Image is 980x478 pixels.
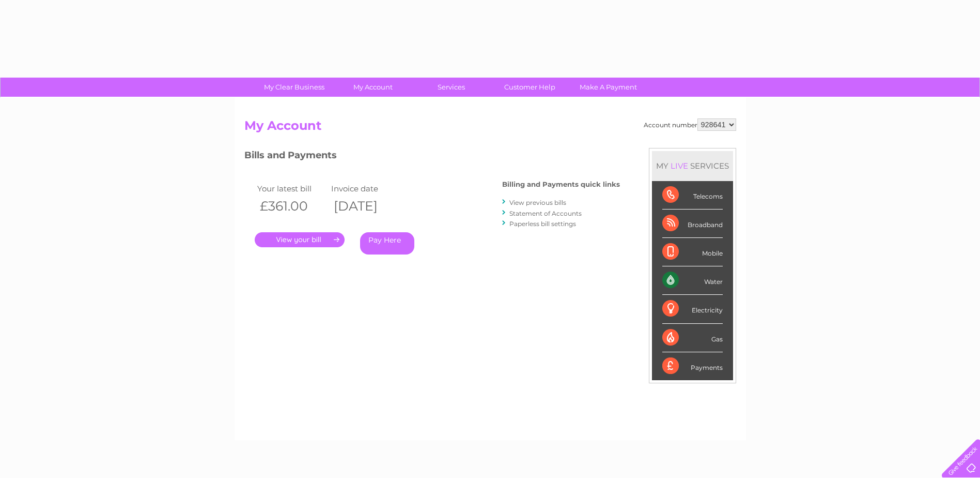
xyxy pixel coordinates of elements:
[668,161,690,171] div: LIVE
[662,324,723,352] div: Gas
[244,118,736,138] h2: My Account
[566,78,651,97] a: Make A Payment
[409,78,494,97] a: Services
[255,182,329,196] td: Your latest bill
[662,352,723,380] div: Payments
[509,220,576,228] a: Paperless bill settings
[487,78,572,97] a: Customer Help
[652,151,733,181] div: MY SERVICES
[255,196,329,217] th: £361.00
[662,210,723,238] div: Broadband
[330,78,415,97] a: My Account
[255,232,345,247] a: .
[502,181,620,188] h4: Billing and Payments quick links
[644,118,736,131] div: Account number
[662,181,723,210] div: Telecoms
[509,210,582,217] a: Statement of Accounts
[509,199,566,206] a: View previous bills
[662,238,723,266] div: Mobile
[662,266,723,295] div: Water
[360,232,414,255] a: Pay Here
[662,295,723,323] div: Electricity
[329,196,403,217] th: [DATE]
[244,148,620,166] h3: Bills and Payments
[329,182,403,196] td: Invoice date
[252,78,337,97] a: My Clear Business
